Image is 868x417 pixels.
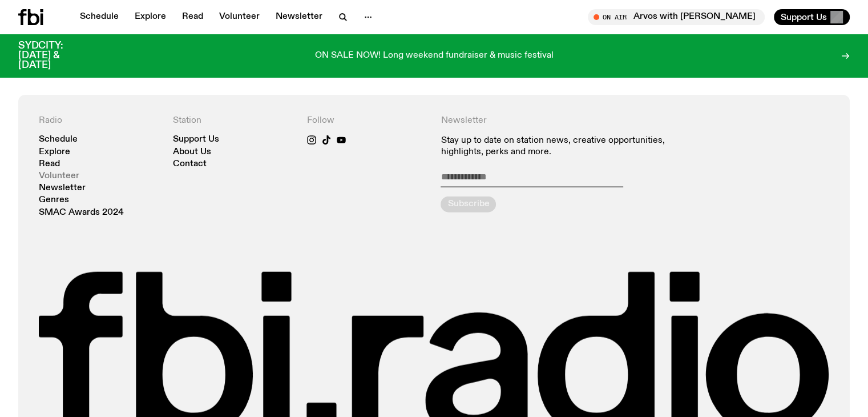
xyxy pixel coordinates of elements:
[173,160,207,169] a: Contact
[441,197,496,212] button: Subscribe
[39,115,159,126] h4: Radio
[269,9,329,25] a: Newsletter
[588,9,765,25] button: On AirArvos with [PERSON_NAME]
[39,160,60,169] a: Read
[315,51,554,61] p: ON SALE NOW! Long weekend fundraiser & music festival
[73,9,126,25] a: Schedule
[39,184,86,193] a: Newsletter
[212,9,267,25] a: Volunteer
[441,135,695,157] p: Stay up to date on station news, creative opportunities, highlights, perks and more.
[307,115,427,126] h4: Follow
[781,12,827,22] span: Support Us
[128,9,173,25] a: Explore
[39,209,124,217] a: SMAC Awards 2024
[39,196,69,205] a: Genres
[774,9,850,25] button: Support Us
[39,148,70,157] a: Explore
[39,135,78,144] a: Schedule
[39,172,79,181] a: Volunteer
[18,41,91,70] h3: SYDCITY: [DATE] & [DATE]
[441,115,695,126] h4: Newsletter
[173,115,293,126] h4: Station
[175,9,210,25] a: Read
[173,148,211,157] a: About Us
[173,135,219,144] a: Support Us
